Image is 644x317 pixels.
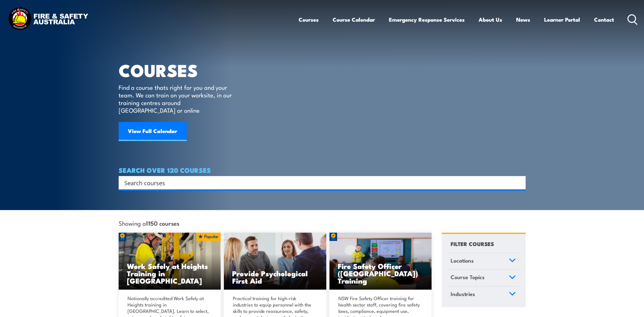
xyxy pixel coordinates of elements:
h3: Work Safely at Heights Training in [GEOGRAPHIC_DATA] [127,262,213,284]
a: Emergency Response Services [389,11,465,28]
span: Locations [451,256,474,265]
h4: SEARCH OVER 120 COURSES [119,166,526,173]
a: Industries [448,286,519,303]
a: News [516,11,530,28]
h3: Fire Safety Officer ([GEOGRAPHIC_DATA]) Training [338,262,424,284]
p: Find a course thats right for you and your team. We can train on your worksite, in our training c... [119,83,235,114]
a: Course Topics [448,270,519,286]
button: Search magnifier button [515,178,523,187]
a: Fire Safety Officer ([GEOGRAPHIC_DATA]) Training [329,233,432,290]
img: Fire Safety Advisor [329,233,432,290]
a: Learner Portal [544,11,580,28]
a: Work Safely at Heights Training in [GEOGRAPHIC_DATA] [119,233,221,290]
span: Course Topics [451,273,485,281]
input: Search input [124,178,512,187]
a: Contact [594,11,614,28]
span: Industries [451,290,475,298]
img: Work Safely at Heights Training (1) [119,233,221,290]
h3: Provide Psychological First Aid [232,270,318,284]
a: Locations [448,253,519,270]
a: View Full Calendar [119,122,187,141]
span: Showing all [119,220,179,226]
a: Courses [299,11,319,28]
h4: FILTER COURSES [451,239,494,248]
strong: 150 courses [149,219,179,227]
form: Search form [126,178,513,187]
img: Mental Health First Aid Training Course from Fire & Safety Australia [224,233,326,290]
a: Provide Psychological First Aid [224,233,326,290]
a: Course Calendar [333,11,375,28]
h1: COURSES [119,62,241,77]
a: About Us [479,11,502,28]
